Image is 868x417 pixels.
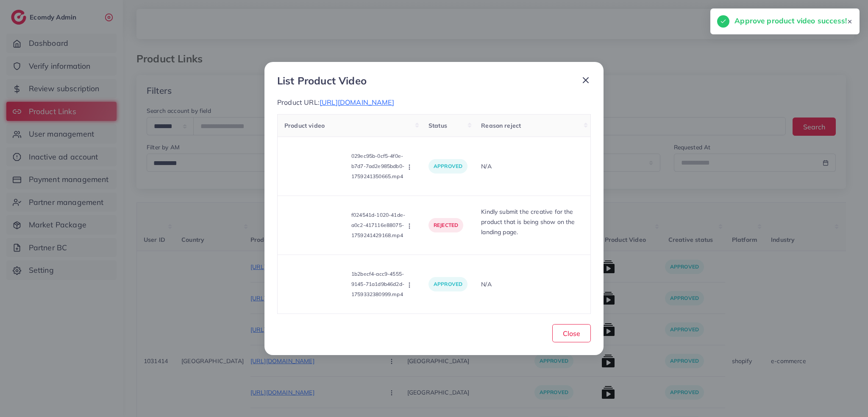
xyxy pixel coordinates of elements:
p: 029ec95b-0cf5-4f0e-b7d7-7ad2e985bdb0-1759241350665.mp4 [351,151,406,182]
span: Status [428,122,447,129]
p: approved [428,277,467,291]
p: Product URL: [277,97,591,107]
button: Close [552,324,591,342]
p: N/A [481,279,584,289]
h3: List Product Video [277,75,367,87]
h5: Approve product video success! [734,15,847,26]
span: Product video [284,122,325,129]
p: Kindly submit the creative for the product that is being show on the landing page. [481,207,584,237]
span: Reason reject [481,122,521,129]
p: approved [428,159,467,174]
p: 1b2becf4-acc9-4555-9145-71a1d9b46d2d-1759332380999.mp4 [351,269,406,299]
p: rejected [428,218,463,232]
p: N/A [481,161,584,171]
span: [URL][DOMAIN_NAME] [320,98,394,106]
p: f024541d-1020-41de-a0c2-417116e88075-1759241429168.mp4 [351,210,406,241]
span: Close [563,329,580,338]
